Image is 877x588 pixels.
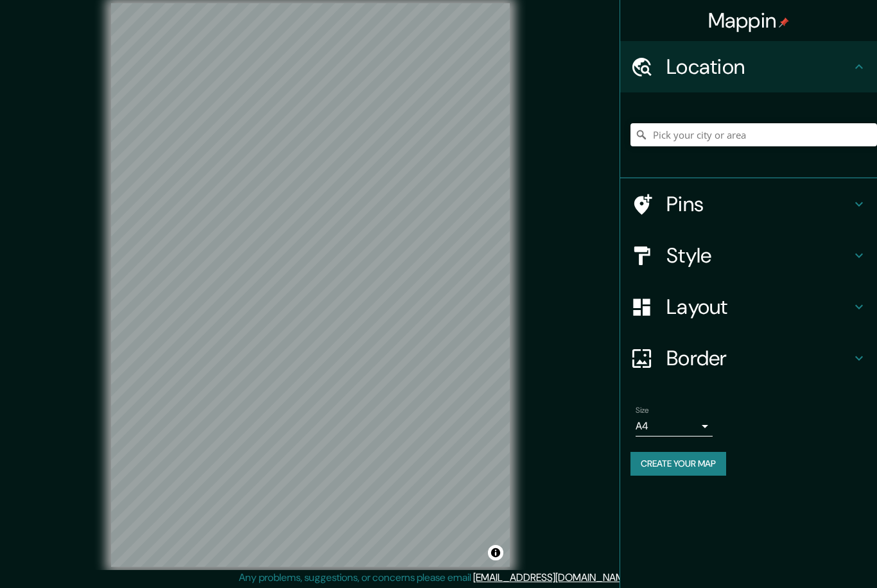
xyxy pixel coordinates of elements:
[630,452,726,476] button: Create your map
[488,545,503,560] button: Toggle attribution
[666,191,851,217] h4: Pins
[779,17,789,28] img: pin-icon.png
[708,8,790,33] h4: Mappin
[630,123,877,146] input: Pick your city or area
[620,41,877,92] div: Location
[666,54,851,80] h4: Location
[666,345,851,371] h4: Border
[666,294,851,320] h4: Layout
[620,281,877,333] div: Layout
[636,416,713,437] div: A4
[666,243,851,268] h4: Style
[239,570,634,585] p: Any problems, suggestions, or concerns please email .
[620,230,877,281] div: Style
[636,405,649,416] label: Size
[111,3,510,567] canvas: Map
[620,333,877,384] div: Border
[473,571,632,584] a: [EMAIL_ADDRESS][DOMAIN_NAME]
[620,178,877,230] div: Pins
